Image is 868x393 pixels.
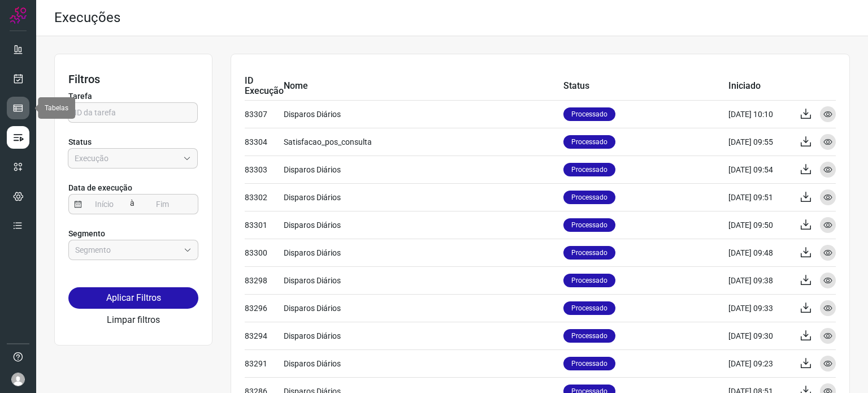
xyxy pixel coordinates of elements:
input: Segmento [75,240,179,260]
td: 83307 [245,100,284,128]
p: Processado [563,246,615,260]
p: Data de execução [68,182,198,194]
button: Aplicar Filtros [68,287,198,309]
td: [DATE] 10:10 [728,100,791,128]
td: 83304 [245,128,284,156]
button: Limpar filtros [107,313,160,327]
td: Disparos Diários [284,211,563,239]
p: Processado [563,107,615,121]
span: Tabelas [45,104,68,112]
td: [DATE] 09:38 [728,266,791,294]
td: [DATE] 09:55 [728,128,791,156]
td: Disparos Diários [284,156,563,183]
td: Status [563,72,728,100]
img: Logo [10,7,27,24]
td: ID Execução [245,72,284,100]
td: 83302 [245,183,284,211]
p: Processado [563,135,615,149]
img: avatar-user-boy.jpg [11,373,25,386]
p: Segmento [68,228,198,240]
input: Fim [140,195,185,214]
td: Disparos Diários [284,100,563,128]
td: 83300 [245,239,284,266]
p: Processado [563,357,615,370]
p: Processado [563,301,615,315]
td: Disparos Diários [284,239,563,266]
p: Processado [563,218,615,232]
td: Disparos Diários [284,183,563,211]
td: Disparos Diários [284,322,563,349]
td: 83301 [245,211,284,239]
td: Nome [284,72,563,100]
input: Execução [75,149,179,168]
td: [DATE] 09:30 [728,322,791,349]
span: à [127,193,137,214]
input: Início [82,195,127,214]
p: Processado [563,274,615,287]
td: [DATE] 09:33 [728,294,791,322]
td: Satisfacao_pos_consulta [284,128,563,156]
td: 83303 [245,156,284,183]
td: 83294 [245,322,284,349]
td: Disparos Diários [284,349,563,377]
td: [DATE] 09:23 [728,349,791,377]
p: Processado [563,191,615,204]
p: Status [68,136,198,148]
p: Processado [563,163,615,176]
td: 83296 [245,294,284,322]
td: [DATE] 09:51 [728,183,791,211]
td: Disparos Diários [284,294,563,322]
td: [DATE] 09:48 [728,239,791,266]
p: Processado [563,329,615,343]
p: Tarefa [68,90,198,102]
td: 83298 [245,266,284,294]
input: ID da tarefa [75,103,191,122]
td: 83291 [245,349,284,377]
td: Iniciado [728,72,791,100]
td: Disparos Diários [284,266,563,294]
td: [DATE] 09:50 [728,211,791,239]
h3: Filtros [68,72,198,86]
h2: Execuções [54,10,120,26]
td: [DATE] 09:54 [728,156,791,183]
